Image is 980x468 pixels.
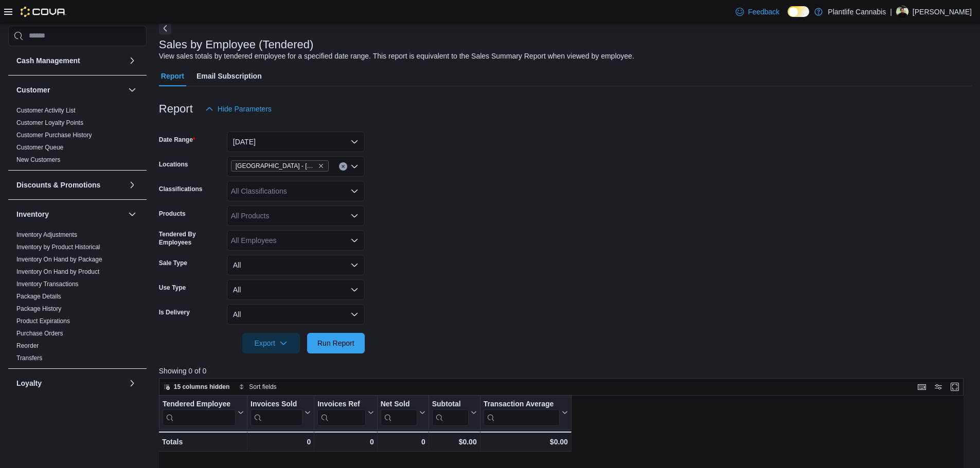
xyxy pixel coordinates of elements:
[16,329,63,338] span: Purchase Orders
[16,180,100,190] h3: Discounts & Promotions
[317,338,354,348] span: Run Report
[916,381,928,393] button: Keyboard shortcuts
[126,208,138,220] button: Inventory
[126,179,138,191] button: Discounts & Promotions
[227,255,365,275] button: All
[16,119,83,126] a: Customer Loyalty Points
[16,280,79,288] a: Inventory Transactions
[242,333,300,353] button: Export
[163,399,236,425] div: Tendered Employee
[350,187,359,195] button: Open list of options
[16,317,70,325] span: Product Expirations
[483,436,567,448] div: $0.00
[159,366,972,376] p: Showing 0 of 0
[483,399,567,425] button: Transaction Average
[8,104,147,170] div: Customer
[197,66,262,86] span: Email Subscription
[380,399,417,425] div: Net Sold
[227,304,365,325] button: All
[159,284,186,292] label: Use Type
[163,399,236,409] div: Tendered Employee
[748,7,779,17] span: Feedback
[16,342,39,350] span: Reorder
[16,209,124,219] button: Inventory
[317,399,365,425] div: Invoices Ref
[16,85,50,95] h3: Customer
[913,6,972,18] p: [PERSON_NAME]
[307,333,365,353] button: Run Report
[126,54,138,67] button: Cash Management
[16,317,70,325] a: Product Expirations
[16,305,61,312] a: Package History
[317,436,373,448] div: 0
[350,212,359,220] button: Open list of options
[16,131,92,139] span: Customer Purchase History
[235,381,280,393] button: Sort fields
[949,381,961,393] button: Enter fullscreen
[16,255,102,264] span: Inventory On Hand by Package
[317,399,373,425] button: Invoices Ref
[159,160,188,169] label: Locations
[432,399,476,425] button: Subtotal
[350,162,359,171] button: Open list of options
[16,378,124,388] button: Loyalty
[16,231,77,238] a: Inventory Adjustments
[159,381,234,393] button: 15 columns hidden
[159,22,171,34] button: Next
[159,39,314,51] h3: Sales by Employee (Tendered)
[16,209,49,219] h3: Inventory
[159,51,634,62] div: View sales totals by tendered employee for a specified date range. This report is equivalent to t...
[16,55,124,66] button: Cash Management
[16,256,102,263] a: Inventory On Hand by Package
[483,399,559,409] div: Transaction Average
[732,2,783,22] a: Feedback
[16,243,100,251] span: Inventory by Product Historical
[163,399,244,425] button: Tendered Employee
[159,185,203,193] label: Classifications
[788,6,809,17] input: Dark Mode
[16,55,80,66] h3: Cash Management
[16,156,60,163] a: New Customers
[126,377,138,389] button: Loyalty
[380,436,425,448] div: 0
[159,136,195,144] label: Date Range
[231,160,329,172] span: Edmonton - South Common
[251,399,302,425] div: Invoices Sold
[159,230,223,247] label: Tendered By Employees
[251,399,302,409] div: Invoices Sold
[890,6,892,18] p: |
[162,436,244,448] div: Totals
[248,333,294,353] span: Export
[896,6,908,18] div: Rian Lamontagne
[483,399,559,425] div: Transaction Average
[16,268,99,276] span: Inventory On Hand by Product
[318,163,324,169] button: Remove Edmonton - South Common from selection in this group
[16,268,99,275] a: Inventory On Hand by Product
[16,107,76,114] a: Customer Activity List
[126,84,138,96] button: Customer
[251,399,311,425] button: Invoices Sold
[16,144,63,151] a: Customer Queue
[227,132,365,152] button: [DATE]
[16,293,61,300] a: Package Details
[161,66,184,86] span: Report
[159,103,193,115] h3: Report
[16,292,61,301] span: Package Details
[227,279,365,300] button: All
[788,17,788,17] span: Dark Mode
[432,399,468,425] div: Subtotal
[16,156,60,164] span: New Customers
[16,354,42,362] span: Transfers
[317,399,365,409] div: Invoices Ref
[159,210,186,218] label: Products
[16,231,77,239] span: Inventory Adjustments
[21,7,66,17] img: Cova
[16,85,124,95] button: Customer
[201,99,276,119] button: Hide Parameters
[16,330,63,337] a: Purchase Orders
[828,6,886,18] p: Plantlife Cannabis
[432,436,476,448] div: $0.00
[174,383,230,391] span: 15 columns hidden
